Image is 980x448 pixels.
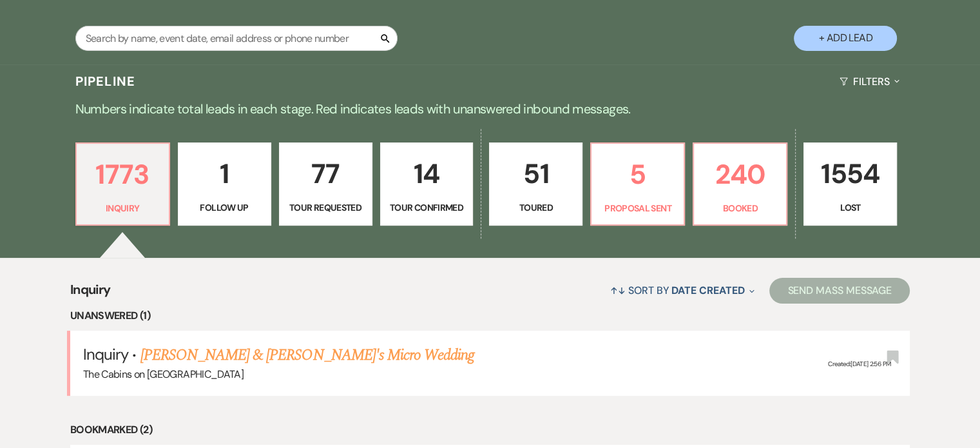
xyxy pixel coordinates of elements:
p: Follow Up [186,200,263,215]
a: 1Follow Up [178,142,271,226]
p: 240 [702,153,778,196]
p: Numbers indicate total leads in each stage. Red indicates leads with unanswered inbound messages. [26,99,954,119]
p: 14 [389,152,465,195]
p: 1 [186,152,263,195]
span: Created: [DATE] 2:56 PM [828,360,890,369]
p: Toured [497,200,574,215]
p: Tour Requested [287,200,364,215]
p: 5 [599,153,676,196]
p: Lost [812,200,889,215]
li: Unanswered (1) [70,307,910,324]
a: 1554Lost [803,142,897,226]
button: Sort By Date Created [605,273,760,307]
input: Search by name, event date, email address or phone number [75,26,398,51]
span: Inquiry [83,344,128,364]
li: Bookmarked (2) [70,422,910,438]
p: Booked [702,201,778,215]
a: 77Tour Requested [279,142,372,226]
h3: Pipeline [75,72,136,90]
button: + Add Lead [794,26,897,51]
span: Inquiry [70,280,111,307]
a: [PERSON_NAME] & [PERSON_NAME]'s Micro Wedding [140,344,475,367]
a: 14Tour Confirmed [380,142,474,226]
button: Filters [834,64,905,99]
span: Date Created [671,284,744,297]
p: Proposal Sent [599,201,676,215]
p: 1773 [84,153,161,196]
p: 77 [287,152,364,195]
p: 1554 [812,152,889,195]
a: 5Proposal Sent [590,142,685,226]
a: 1773Inquiry [75,142,170,226]
a: 51Toured [489,142,582,226]
span: ↑↓ [610,284,626,297]
p: 51 [497,152,574,195]
button: Send Mass Message [769,278,910,304]
p: Tour Confirmed [389,200,465,215]
a: 240Booked [693,142,787,226]
span: The Cabins on [GEOGRAPHIC_DATA] [83,367,244,381]
p: Inquiry [84,201,161,215]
